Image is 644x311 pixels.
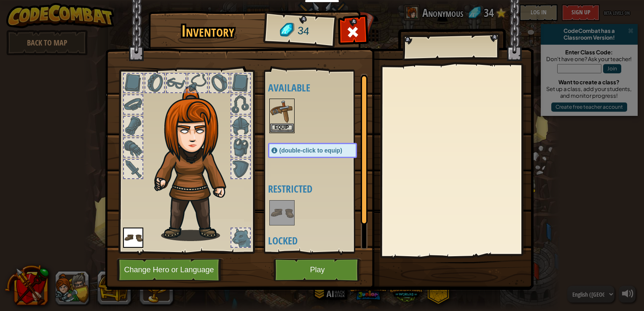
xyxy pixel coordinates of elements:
h1: Inventory [154,22,262,40]
img: portrait.png [270,99,294,123]
h4: Available [268,82,374,93]
button: Play [274,258,362,282]
h4: Locked [268,235,374,246]
span: 34 [297,23,310,39]
button: Change Hero or Language [117,258,224,282]
button: Equip [270,123,294,132]
h4: Restricted [268,183,374,194]
img: portrait.png [123,228,143,248]
span: (double-click to equip) [279,147,342,154]
img: hair_f2.png [150,86,241,241]
img: portrait.png [270,201,294,225]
